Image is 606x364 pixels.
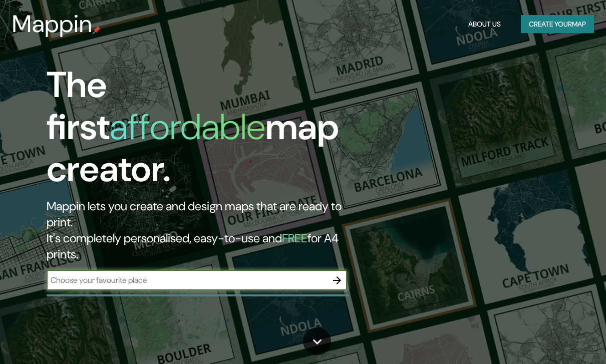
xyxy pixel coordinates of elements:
[47,198,350,262] h2: Mappin lets you create and design maps that are ready to print. It's completely personalised, eas...
[47,274,327,286] input: Choose your favourite place
[12,10,93,38] h3: Mappin
[517,325,595,353] iframe: Help widget launcher
[110,104,265,150] h1: affordable
[47,64,350,198] h1: The first map creator.
[282,230,308,246] h5: FREE
[93,26,101,34] img: mappin-pin
[521,15,594,34] button: Create yourmap
[464,15,505,34] button: About Us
